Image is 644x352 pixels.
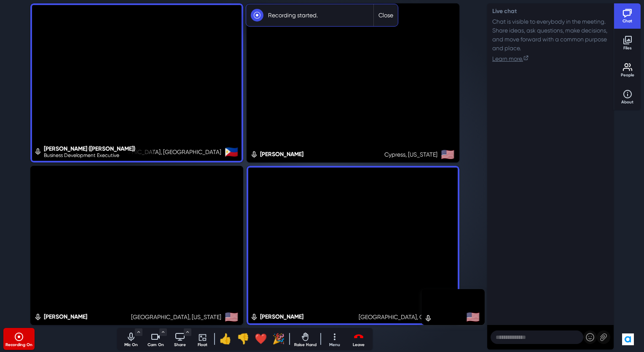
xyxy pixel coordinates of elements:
[597,330,610,344] button: Upload file
[424,314,432,322] svg: unmuted
[617,45,638,51] p: Files
[441,146,454,163] span: 🇺🇸
[293,329,317,349] button: Raise Hand
[617,86,638,106] button: Toggle about
[424,315,434,322] div: Edit profile
[374,4,398,26] button: Close
[617,72,638,79] p: People
[218,329,233,349] div: Agree (1)
[44,312,87,321] p: [PERSON_NAME]
[247,146,459,162] a: Cypress, [US_STATE]🇺🇸
[30,309,243,325] a: [GEOGRAPHIC_DATA], [US_STATE]🇺🇸
[492,7,609,16] p: Live chat
[492,54,529,63] a: Learn more.
[254,329,268,349] div: I love this (3)
[617,99,638,106] p: About
[225,144,238,160] span: 🇵🇭
[583,330,597,344] button: Show emoji picker
[194,329,211,349] button: Float Videos
[250,313,258,321] svg: unmuted
[325,329,345,349] button: Menu
[102,148,221,157] p: [GEOGRAPHIC_DATA], [GEOGRAPHIC_DATA]
[236,329,250,349] div: Disagree (2)
[121,329,142,349] button: Mute audio
[617,5,638,25] button: Toggle chat
[271,329,286,349] div: Celebrate (4)
[169,342,191,348] p: Share
[131,313,221,322] p: [GEOGRAPHIC_DATA], [US_STATE]
[272,331,285,347] div: tada
[34,313,42,321] svg: unmuted
[194,342,211,348] p: Float
[617,32,638,52] button: Toggle files
[293,342,317,348] p: Raise Hand
[4,342,34,348] p: Recording On
[254,12,260,19] svg: avatar
[44,152,135,159] p: Business Development Executive
[348,342,369,348] p: Leave
[169,329,191,349] button: Start sharing (S)
[247,309,459,325] a: [GEOGRAPHIC_DATA], Centre🇨🇲
[145,329,166,349] button: Turn off camera
[159,328,167,336] button: Toggle Menu
[250,151,258,158] svg: unmuted
[121,342,142,348] p: Mic On
[219,331,232,347] div: thumbs_up
[492,17,609,53] p: Chat is visible to everybody in the meeting. Share ideas, ask questions, make decisions, and move...
[260,312,303,321] p: [PERSON_NAME]
[184,328,191,336] button: Toggle Menu
[255,331,267,347] div: heart
[237,331,250,347] div: thumbs_down
[260,150,303,159] p: [PERSON_NAME]
[617,18,638,24] p: Chat
[359,313,437,322] p: [GEOGRAPHIC_DATA], Centre
[135,328,142,336] button: Toggle Menu
[268,7,318,24] p: Recording started.
[44,144,135,153] p: [PERSON_NAME] ([PERSON_NAME])
[348,329,369,349] button: Leave meeting
[225,309,238,325] span: 🇺🇸
[34,148,42,155] svg: unmuted
[145,342,166,348] p: Cam On
[4,329,34,349] button: Recording
[617,59,638,79] button: Toggle people
[384,150,437,159] p: Cypress, [US_STATE]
